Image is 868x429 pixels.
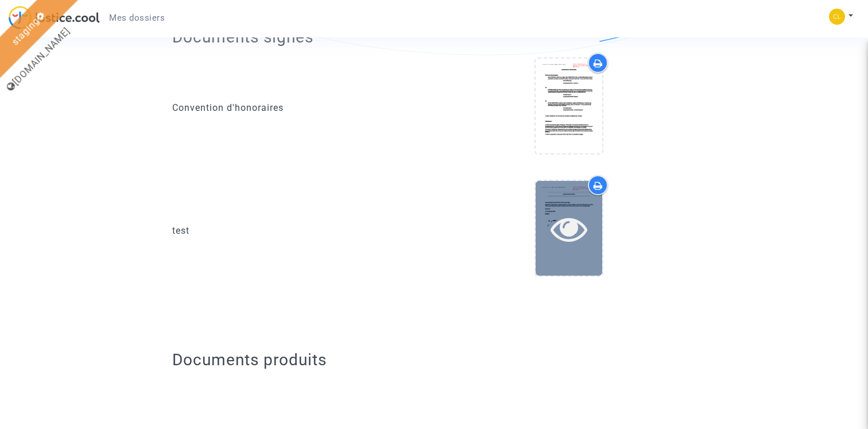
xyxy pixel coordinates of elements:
[172,350,695,370] h2: Documents produits
[109,13,165,23] span: Mes dossiers
[172,224,425,238] div: test
[829,9,845,25] img: 8db4de256c6a34fbf9bc6eab62f5e8d9
[9,6,100,29] img: jc-logo.svg
[172,101,425,115] div: Convention d'honoraires
[100,9,174,26] a: Mes dossiers
[9,16,41,48] a: staging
